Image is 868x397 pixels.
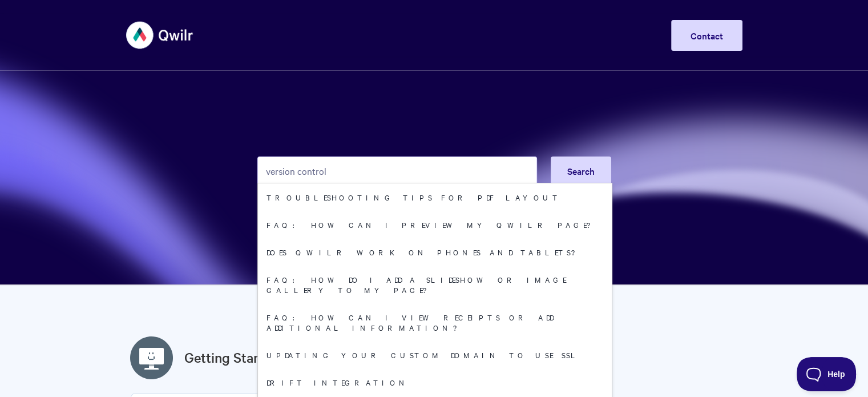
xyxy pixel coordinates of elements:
[184,347,278,368] a: Getting Started
[258,238,612,266] a: Does Qwilr Work on Phones and Tablets?
[671,20,742,51] a: Contact
[258,341,612,368] a: Updating your Custom Domain to use SSL
[258,368,612,396] a: Drift Integration
[258,266,612,303] a: FAQ: How do I add a slideshow or image gallery to my page?
[551,157,611,185] button: Search
[258,211,612,238] a: FAQ: How can I preview my Qwilr Page?
[258,303,612,341] a: FAQ: How can I view receipts or add additional information?
[126,14,194,57] img: Qwilr Help Center
[567,165,595,177] span: Search
[257,157,537,185] input: Search the knowledge base
[797,357,857,391] iframe: Toggle Customer Support
[258,183,612,211] a: Troubleshooting tips for PDF layout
